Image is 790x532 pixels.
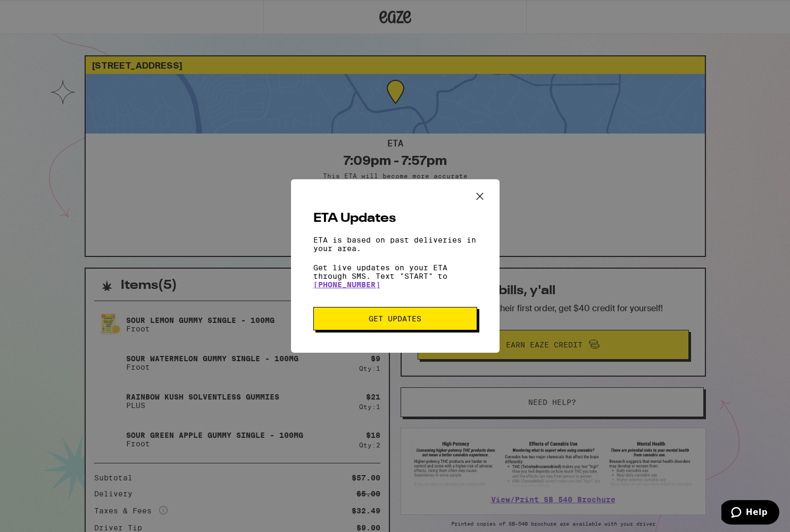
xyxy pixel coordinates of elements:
[313,236,477,253] p: ETA is based on past deliveries in your area.
[313,280,380,289] a: [PHONE_NUMBER]
[313,307,477,330] button: Get Updates
[369,315,421,322] span: Get Updates
[721,500,779,527] iframe: Opens a widget where you can find more information
[469,188,491,207] button: Close ETA information modal
[313,263,477,289] p: Get live updates on your ETA through SMS. Text "START" to
[313,212,477,225] h2: ETA Updates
